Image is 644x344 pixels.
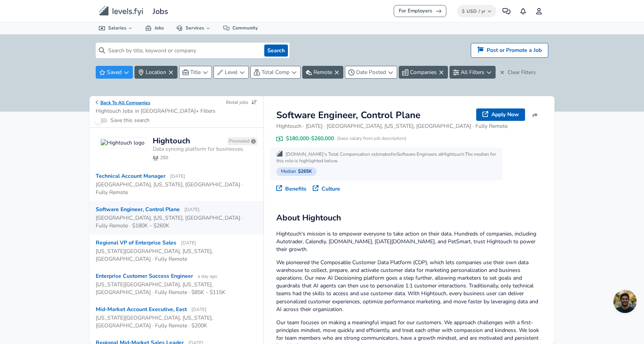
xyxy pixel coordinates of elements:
[184,206,200,213] span: [DATE]
[298,168,312,174] span: $265K
[399,66,448,79] button: Companies
[96,306,207,313] div: Mid-Market Account Executive, East
[190,69,201,76] span: Title
[179,66,212,79] button: Title
[214,66,249,79] button: Level
[191,306,207,313] span: [DATE]
[96,206,200,213] div: Software Engineer, Control Plane
[96,66,133,79] button: Saved
[276,167,317,175] a: Median $265K
[276,185,307,193] a: Benefits
[467,8,477,14] span: USD
[471,43,548,58] a: Post or Promote a Job
[96,107,196,115] h1: Hightouch Jobs in [GEOGRAPHIC_DATA]
[96,239,196,247] div: Regional VP of Enterprise Sales
[96,248,251,263] div: [US_STATE][GEOGRAPHIC_DATA], [US_STATE], [GEOGRAPHIC_DATA] · Fully Remote
[96,172,185,180] div: Technical Account Manager
[461,69,484,76] span: All Filters
[226,99,257,106] span: 6 total jobs
[264,45,288,57] button: Search
[160,155,168,161] div: 250
[457,5,496,17] button: $USD/ yr
[105,43,261,58] input: Search by title, keyword or company
[276,150,282,157] img: svg+xml;base64,PHN2ZyB3aWR0aD0iMTYiIGhlaWdodD0iMTYiIGZpbGw9Im5vbmUiIHhtbG5zPSJodHRwOi8vd3d3LnczLm...
[217,22,264,34] a: Community
[394,5,446,17] a: For Employers
[276,230,542,253] p: Hightouch's mission is to empower everyone to take action on their data. Hundreds of companies, i...
[276,135,542,143] div: $180,000 - $260,000
[107,69,122,76] span: Saved
[196,107,215,115] span: + Filters
[90,268,263,301] a: Enterprise Customer Success Engineer a day ago[US_STATE][GEOGRAPHIC_DATA], [US_STATE], [GEOGRAPHI...
[96,181,251,196] div: [GEOGRAPHIC_DATA], [US_STATE], [GEOGRAPHIC_DATA] · Fully Remote
[229,138,250,144] span: Promoted
[356,69,386,76] span: Date Posted
[262,69,289,76] span: Total Comp
[613,290,637,313] div: Open chat
[90,234,263,268] a: Regional VP of Enterprise Sales [DATE][US_STATE][GEOGRAPHIC_DATA], [US_STATE], [GEOGRAPHIC_DATA] ...
[528,108,542,122] button: Share
[225,69,238,76] span: Level
[153,5,168,17] span: Jobs
[181,240,196,246] span: [DATE]
[276,108,473,122] h1: Software Engineer, Control Plane
[497,66,539,79] button: Clear Filters
[276,122,542,130] p: Hightouch · [DATE] · [GEOGRAPHIC_DATA], [US_STATE], [GEOGRAPHIC_DATA] · Fully Remote
[170,22,217,34] a: Services
[479,8,486,14] span: / yr
[276,212,542,224] h2: About Hightouch
[96,314,251,330] div: [US_STATE][GEOGRAPHIC_DATA], [US_STATE], [GEOGRAPHIC_DATA] · Fully Remote · $200K
[198,273,217,279] span: a day ago
[476,108,525,121] a: Apply Now
[90,301,263,334] a: Mid-Market Account Executive, East [DATE][US_STATE][GEOGRAPHIC_DATA], [US_STATE], [GEOGRAPHIC_DAT...
[96,99,150,106] button: Back To All Companies
[96,281,251,296] div: [US_STATE][GEOGRAPHIC_DATA], [US_STATE], [GEOGRAPHIC_DATA] · Fully Remote · $85K - $115K
[227,137,257,145] a: Promoted
[313,185,340,193] a: Culture
[139,22,170,34] a: Jobs
[99,137,146,149] img: Hightouch logo
[146,69,166,76] span: Location
[276,150,496,164] p: [DOMAIN_NAME]'s Total Compensation estimates for Software Engineer s at Hightouch . The median fo...
[153,137,190,145] h2: Hightouch
[134,66,177,79] button: Location
[250,66,301,79] button: Total Comp
[153,145,257,153] div: Data syncing platform for businesses.
[449,66,496,79] button: All Filters
[110,117,150,124] span: Save this search
[93,22,139,34] a: Salaries
[96,272,217,280] div: Enterprise Customer Success Engineer
[90,168,263,201] a: Technical Account Manager [DATE][GEOGRAPHIC_DATA], [US_STATE], [GEOGRAPHIC_DATA] · Fully Remote
[90,3,554,19] nav: primary
[337,135,406,142] span: (base salary from job description)
[313,69,332,76] span: Remote
[170,173,185,179] span: [DATE]
[345,66,397,79] button: Date Posted
[302,66,343,79] button: Remote
[96,214,251,230] div: [GEOGRAPHIC_DATA], [US_STATE], [GEOGRAPHIC_DATA] · Fully Remote · $180K - $260K
[90,201,263,234] a: Software Engineer, Control Plane [DATE][GEOGRAPHIC_DATA], [US_STATE], [GEOGRAPHIC_DATA] · Fully R...
[462,8,465,14] span: $
[276,259,542,313] p: We pioneered the Composable Customer Data Platform (CDP), which lets companies use their own data...
[410,69,437,76] span: Companies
